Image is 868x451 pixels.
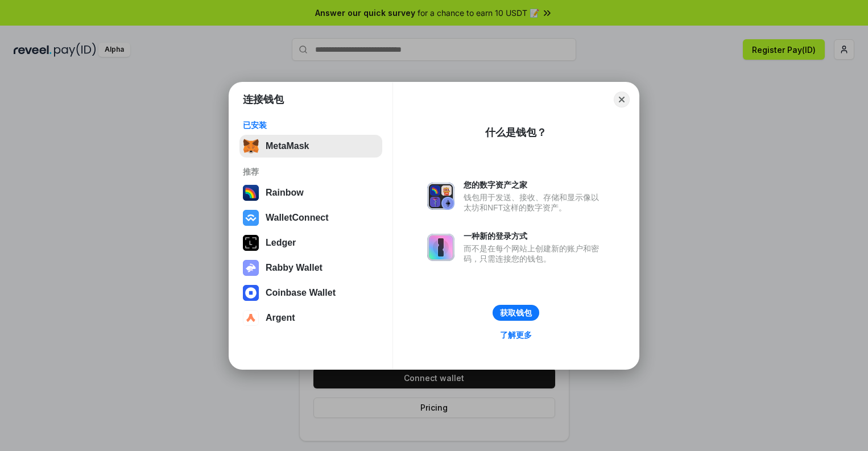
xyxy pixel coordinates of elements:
div: 一种新的登录方式 [464,231,605,241]
div: Rainbow [266,188,304,198]
button: Rabby Wallet [239,256,382,279]
div: MetaMask [266,141,309,151]
button: 获取钱包 [493,305,539,321]
h1: 连接钱包 [243,93,284,106]
button: WalletConnect [239,206,382,229]
div: Ledger [266,238,296,248]
button: Coinbase Wallet [239,282,382,304]
img: svg+xml,%3Csvg%20fill%3D%22none%22%20height%3D%2233%22%20viewBox%3D%220%200%2035%2033%22%20width%... [243,138,259,154]
div: 推荐 [243,167,379,177]
div: Coinbase Wallet [266,288,336,298]
div: 您的数字资产之家 [464,180,605,190]
div: 钱包用于发送、接收、存储和显示像以太坊和NFT这样的数字资产。 [464,192,605,213]
button: Close [614,92,630,107]
div: 获取钱包 [500,308,532,318]
div: WalletConnect [266,213,329,223]
img: svg+xml,%3Csvg%20width%3D%2228%22%20height%3D%2228%22%20viewBox%3D%220%200%2028%2028%22%20fill%3D... [243,285,259,301]
img: svg+xml,%3Csvg%20width%3D%2228%22%20height%3D%2228%22%20viewBox%3D%220%200%2028%2028%22%20fill%3D... [243,210,259,226]
div: 什么是钱包？ [485,126,547,139]
img: svg+xml,%3Csvg%20width%3D%22120%22%20height%3D%22120%22%20viewBox%3D%220%200%20120%20120%22%20fil... [243,185,259,201]
div: 已安装 [243,120,379,130]
button: Ledger [239,231,382,254]
a: 了解更多 [493,328,539,342]
img: svg+xml,%3Csvg%20xmlns%3D%22http%3A%2F%2Fwww.w3.org%2F2000%2Fsvg%22%20width%3D%2228%22%20height%3... [243,235,259,251]
div: 而不是在每个网站上创建新的账户和密码，只需连接您的钱包。 [464,243,605,264]
img: svg+xml,%3Csvg%20xmlns%3D%22http%3A%2F%2Fwww.w3.org%2F2000%2Fsvg%22%20fill%3D%22none%22%20viewBox... [427,234,454,261]
img: svg+xml,%3Csvg%20width%3D%2228%22%20height%3D%2228%22%20viewBox%3D%220%200%2028%2028%22%20fill%3D... [243,310,259,326]
div: 了解更多 [500,330,532,340]
div: Rabby Wallet [266,263,323,273]
img: svg+xml,%3Csvg%20xmlns%3D%22http%3A%2F%2Fwww.w3.org%2F2000%2Fsvg%22%20fill%3D%22none%22%20viewBox... [427,183,454,210]
div: Argent [266,313,295,323]
button: MetaMask [239,135,382,158]
img: svg+xml,%3Csvg%20xmlns%3D%22http%3A%2F%2Fwww.w3.org%2F2000%2Fsvg%22%20fill%3D%22none%22%20viewBox... [243,260,259,276]
button: Rainbow [239,181,382,204]
button: Argent [239,307,382,329]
